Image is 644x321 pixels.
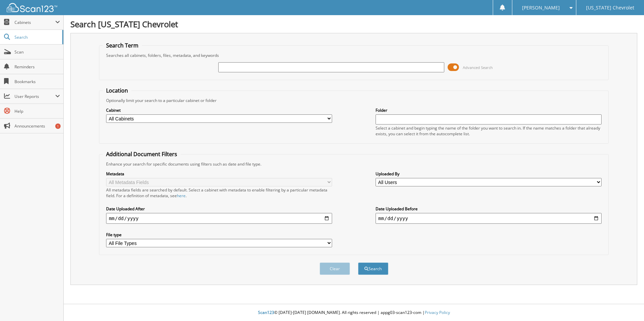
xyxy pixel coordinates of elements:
div: Select a cabinet and begin typing the name of the folder you want to search in. If the name match... [376,125,602,137]
div: Enhance your search for specific documents using filters such as date and file type. [103,161,605,167]
a: Privacy Policy [425,310,450,315]
label: Date Uploaded Before [376,206,602,212]
legend: Location [103,87,131,94]
button: Search [358,262,388,275]
span: Search [14,34,59,40]
input: end [376,213,602,224]
input: start [106,213,332,224]
div: © [DATE]-[DATE] [DOMAIN_NAME]. All rights reserved | appg03-scan123-com | [64,305,644,321]
h1: Search [US_STATE] Chevrolet [70,19,637,30]
span: Announcements [14,123,60,129]
span: [PERSON_NAME] [522,6,560,10]
div: Searches all cabinets, folders, files, metadata, and keywords [103,52,605,58]
div: Optionally limit your search to a particular cabinet or folder [103,98,605,103]
span: Scan123 [258,310,274,315]
legend: Additional Document Filters [103,150,181,158]
span: User Reports [14,94,55,99]
span: Reminders [14,64,60,70]
span: Bookmarks [14,79,60,84]
div: 1 [55,123,61,129]
label: Folder [376,107,602,113]
button: Clear [320,262,350,275]
legend: Search Term [103,42,142,49]
img: scan123-logo-white.svg [7,3,57,12]
span: Advanced Search [463,65,493,70]
span: Help [14,108,60,114]
span: [US_STATE] Chevrolet [586,6,634,10]
span: Cabinets [14,20,55,25]
label: Uploaded By [376,171,602,177]
label: Metadata [106,171,332,177]
label: File type [106,232,332,238]
a: here [177,193,186,199]
div: All metadata fields are searched by default. Select a cabinet with metadata to enable filtering b... [106,187,332,199]
label: Cabinet [106,107,332,113]
label: Date Uploaded After [106,206,332,212]
span: Scan [14,49,60,55]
